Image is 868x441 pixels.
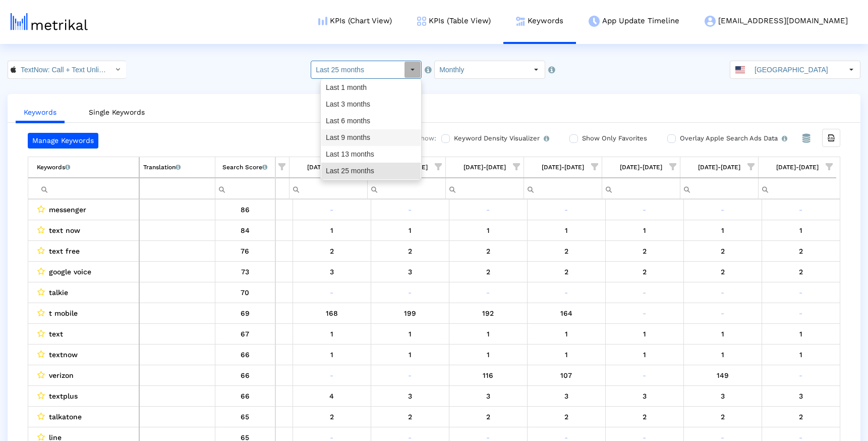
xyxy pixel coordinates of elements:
[297,203,367,216] div: -
[321,113,421,129] div: Last 6 months
[321,146,421,163] div: Last 13 months
[219,203,272,216] div: 86
[28,157,139,178] td: Column Keyword
[513,163,520,170] span: Show filter options for column '04/01/25-04/30/25'
[219,389,272,403] div: 66
[297,307,367,320] div: 2/28/25
[297,244,367,258] div: 2/28/25
[143,161,181,174] div: Translation
[367,178,445,199] td: Filter cell
[609,307,680,320] div: 6/30/25
[453,286,524,299] div: -
[446,180,524,197] input: Filter cell
[297,369,367,382] div: 2/28/25
[453,265,524,278] div: 4/30/25
[687,410,758,423] div: 7/31/25
[215,178,275,199] td: Filter cell
[219,348,272,361] div: 66
[375,348,445,361] div: 3/31/25
[219,224,272,237] div: 84
[453,224,524,237] div: 4/30/25
[297,348,367,361] div: 2/28/25
[318,17,327,25] img: kpi-chart-menu-icon.png
[620,161,662,174] div: 06/01/25-06/30/25
[843,61,860,78] div: Select
[766,203,837,216] div: 8/31/25
[49,265,91,278] span: google voice
[680,180,758,197] input: Filter cell
[290,180,367,197] input: Filter cell
[698,161,740,174] div: [DATE]-[DATE]
[297,265,367,278] div: 2/28/25
[531,327,602,340] div: 5/31/25
[375,369,445,382] div: 3/31/25
[219,286,272,299] div: 70
[321,96,421,113] div: Last 3 months
[531,286,602,299] div: -
[445,157,524,178] td: Column 04/01/25-04/30/25
[49,203,86,216] span: messenger
[531,369,602,382] div: 5/31/25
[542,161,584,174] div: [DATE]-[DATE]
[602,180,680,197] input: Filter cell
[680,178,758,199] td: Filter cell
[609,265,680,278] div: 6/30/25
[219,307,272,320] div: 69
[687,203,758,216] div: 7/31/25
[591,163,598,170] span: Show filter options for column '05/01/25-05/31/25'
[375,265,445,278] div: 3/31/25
[580,133,647,144] label: Show Only Favorites
[219,265,272,278] div: 73
[464,161,506,174] div: [DATE]-[DATE]
[445,178,524,199] td: Filter cell
[758,178,836,199] td: Filter cell
[524,178,602,199] td: Filter cell
[453,244,524,258] div: 4/30/25
[453,203,524,216] div: -
[16,103,65,123] a: Keywords
[677,133,787,144] label: Overlay Apple Search Ads Data
[139,157,215,178] td: Column Translation
[609,348,680,361] div: 6/30/25
[49,369,74,382] span: verizon
[368,180,445,197] input: Filter cell
[375,244,445,258] div: 3/31/25
[669,163,676,170] span: Show filter options for column '06/01/25-06/30/25'
[609,369,680,382] div: 6/30/25
[289,157,367,178] td: Column 02/01/25-02/28/25
[747,163,755,170] span: Show filter options for column '07/01/25-07/31/25'
[524,157,602,178] td: Column 05/01/25-05/31/25
[453,307,524,320] div: 4/30/25
[705,16,716,27] img: my-account-menu-icon.png
[375,389,445,403] div: 3/31/25
[531,224,602,237] div: 5/31/25
[453,348,524,361] div: 4/30/25
[49,410,82,423] span: talkatone
[28,133,98,149] a: Manage Keywords
[49,348,78,361] span: textnow
[219,327,272,340] div: 67
[11,13,88,30] img: metrical-logo-light.png
[219,410,272,423] div: 65
[289,178,367,199] td: Filter cell
[687,286,758,299] div: -
[140,180,215,197] input: Filter cell
[81,103,153,122] a: Single Keywords
[528,61,545,78] div: Select
[531,348,602,361] div: 5/31/25
[766,327,837,340] div: 8/31/25
[687,369,758,382] div: 7/31/25
[307,161,350,174] div: [DATE]-[DATE]
[222,161,267,174] div: Search Score
[609,286,680,299] div: -
[609,224,680,237] div: 6/30/25
[687,327,758,340] div: 7/31/25
[516,17,525,26] img: keywords.png
[215,157,275,178] td: Column Search Score
[531,265,602,278] div: 5/31/25
[451,133,549,144] label: Keyword Density Visualizer
[49,224,80,237] span: text now
[375,203,445,216] div: -
[609,410,680,423] div: 6/30/25
[609,327,680,340] div: 6/30/25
